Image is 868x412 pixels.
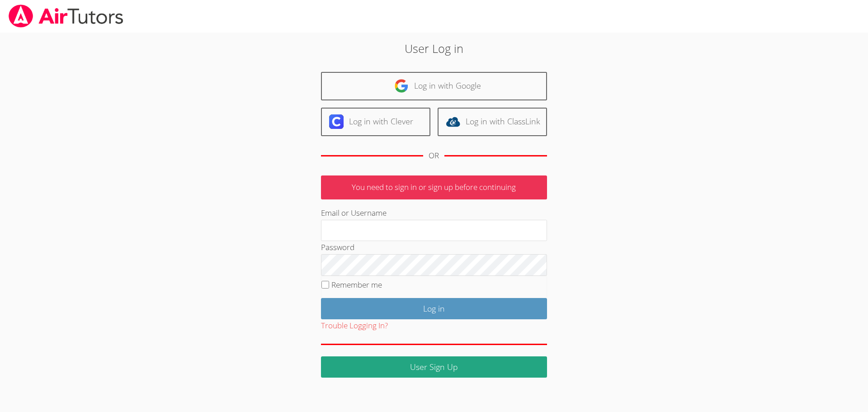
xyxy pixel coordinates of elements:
input: Log in [321,298,547,319]
a: Log in with Clever [321,108,430,136]
img: classlink-logo-d6bb404cc1216ec64c9a2012d9dc4662098be43eaf13dc465df04b49fa7ab582.svg [446,114,460,129]
a: User Sign Up [321,356,547,378]
a: Log in with Google [321,72,547,100]
img: airtutors_banner-c4298cdbf04f3fff15de1276eac7730deb9818008684d7c2e4769d2f7ddbe033.png [8,5,124,28]
div: OR [429,149,439,162]
p: You need to sign in or sign up before continuing [321,175,547,199]
label: Email or Username [321,208,387,218]
label: Remember me [331,279,382,290]
img: google-logo-50288ca7cdecda66e5e0955fdab243c47b7ad437acaf1139b6f446037453330a.svg [394,79,409,93]
h2: User Log in [200,40,669,57]
button: Trouble Logging In? [321,319,388,332]
img: clever-logo-6eab21bc6e7a338710f1a6ff85c0baf02591cd810cc4098c63d3a4b26e2feb20.svg [329,114,344,129]
label: Password [321,242,354,252]
a: Log in with ClassLink [438,108,547,136]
